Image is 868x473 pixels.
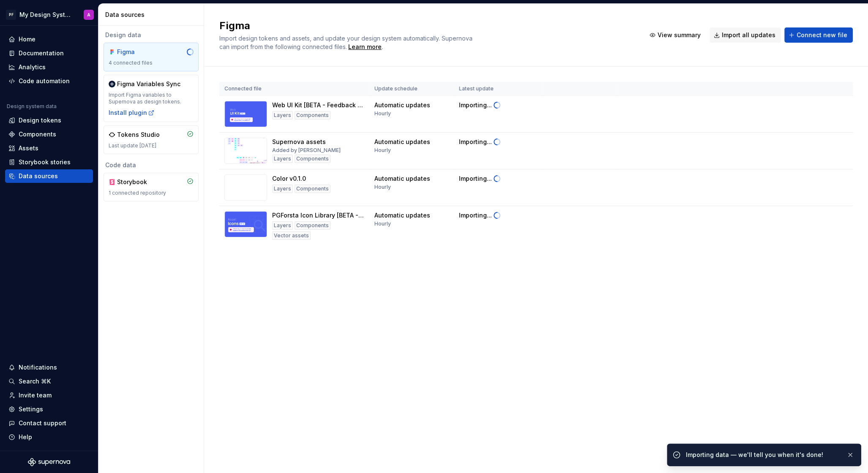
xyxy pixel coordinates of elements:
[454,82,542,96] th: Latest update
[374,220,391,227] div: Hourly
[19,49,64,57] div: Documentation
[105,11,200,19] div: Data sources
[5,416,93,430] button: Contact support
[374,174,430,183] div: Automatic updates
[272,138,326,146] div: Supernova assets
[347,44,383,50] span: .
[272,111,293,120] div: Layers
[19,405,43,413] div: Settings
[19,77,70,85] div: Code automation
[19,144,38,152] div: Assets
[645,27,706,43] button: View summary
[19,35,35,43] div: Home
[658,31,701,39] span: View summary
[19,433,32,441] div: Help
[369,82,454,96] th: Update schedule
[459,174,492,183] div: Importing...
[19,172,58,180] div: Data sources
[348,43,382,51] a: Learn more
[374,147,391,154] div: Hourly
[5,430,93,444] button: Help
[374,211,430,220] div: Automatic updates
[19,116,61,125] div: Design tokens
[19,363,57,372] div: Notifications
[117,80,180,88] div: Figma Variables Sync
[272,211,364,220] div: PGForsta Icon Library [BETA - Feedback Only]
[109,190,194,196] div: 1 connected repository
[104,31,199,39] div: Design data
[19,391,52,400] div: Invite team
[295,185,330,193] div: Components
[2,5,96,24] button: PFMy Design SystemA
[7,103,57,110] div: Design system data
[104,173,199,201] a: Storybook1 connected repository
[104,161,199,169] div: Code data
[797,31,847,39] span: Connect new file
[295,111,330,120] div: Components
[5,114,93,127] a: Design tokens
[686,451,840,459] div: Importing data — we'll tell you when it's done!
[459,211,492,220] div: Importing...
[5,141,93,155] a: Assets
[272,155,293,163] div: Layers
[374,101,430,109] div: Automatic updates
[459,138,492,146] div: Importing...
[109,60,194,66] div: 4 connected files
[5,389,93,402] a: Invite team
[109,142,194,149] div: Last update [DATE]
[722,31,775,39] span: Import all updates
[374,110,391,117] div: Hourly
[5,375,93,388] button: Search ⌘K
[5,74,93,88] a: Code automation
[19,377,51,386] div: Search ⌘K
[87,11,90,18] div: A
[272,231,311,240] div: Vector assets
[5,33,93,46] a: Home
[272,101,364,109] div: Web UI Kit [BETA - Feedback Only]
[5,46,93,60] a: Documentation
[28,458,70,466] svg: Supernova Logo
[459,101,492,109] div: Importing...
[5,402,93,416] a: Settings
[374,184,391,190] div: Hourly
[19,130,56,139] div: Components
[295,155,330,163] div: Components
[5,155,93,169] a: Storybook stories
[19,158,71,166] div: Storybook stories
[219,19,635,33] h2: Figma
[272,221,293,230] div: Layers
[104,125,199,154] a: Tokens StudioLast update [DATE]
[117,48,158,56] div: Figma
[117,130,160,139] div: Tokens Studio
[19,11,74,19] div: My Design System
[117,178,158,186] div: Storybook
[5,361,93,374] button: Notifications
[104,75,199,122] a: Figma Variables SyncImport Figma variables to Supernova as design tokens.Install plugin
[19,419,66,427] div: Contact support
[109,109,155,117] button: Install plugin
[784,27,853,43] button: Connect new file
[219,35,474,50] span: Import design tokens and assets, and update your design system automatically. Supernova can impor...
[295,221,330,230] div: Components
[272,185,293,193] div: Layers
[5,60,93,74] a: Analytics
[6,10,16,20] div: PF
[272,174,306,183] div: Color v0.1.0
[19,63,46,71] div: Analytics
[5,128,93,141] a: Components
[104,43,199,71] a: Figma4 connected files
[219,82,369,96] th: Connected file
[272,147,341,154] div: Added by [PERSON_NAME]
[374,138,430,146] div: Automatic updates
[109,92,194,105] div: Import Figma variables to Supernova as design tokens.
[5,169,93,183] a: Data sources
[710,27,781,43] button: Import all updates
